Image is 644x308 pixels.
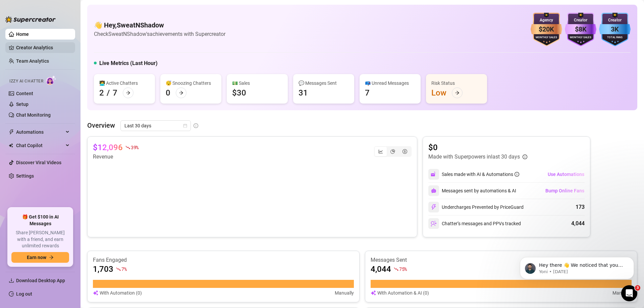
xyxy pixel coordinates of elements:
article: With Automation & AI (0) [377,289,429,297]
span: fall [125,145,130,150]
div: 💬 Messages Sent [299,79,349,87]
div: segmented control [374,146,412,157]
div: 7 [113,87,117,98]
button: Use Automations [547,169,585,180]
div: $30 [232,87,246,98]
span: Izzy AI Chatter [9,78,43,84]
iframe: Intercom notifications message [510,243,644,290]
span: download [9,278,14,283]
img: svg%3e [431,221,437,227]
article: Check SweatNShadow's achievements with Supercreator [94,30,225,38]
div: $20K [531,24,562,35]
div: 173 [576,203,585,211]
iframe: Intercom live chat [621,285,637,301]
article: Manually [612,289,632,297]
span: arrow-right [179,90,183,95]
a: Settings [16,173,34,179]
div: Monthly Sales [531,36,562,40]
div: Creator [565,17,596,23]
span: 3 [635,285,640,291]
span: info-circle [194,123,198,128]
a: Discover Viral Videos [16,160,61,165]
div: 😴 Snoozing Chatters [166,79,216,87]
article: 1,703 [93,264,113,274]
article: Made with Superpowers in last 30 days [428,153,520,161]
img: bronze-badge-qSZam9Wu.svg [531,13,562,46]
div: Risk Status [431,79,482,87]
article: With Automation (0) [100,289,142,297]
a: Setup [16,102,29,107]
span: arrow-right [455,90,460,95]
span: Hey there 👋 We noticed that you have a few Bump Messages with media but no price, meaning they wi... [29,19,116,91]
article: Fans Engaged [93,256,354,264]
div: 📪 Unread Messages [365,79,415,87]
div: Total Fans [599,36,631,40]
img: AI Chatter [46,75,56,85]
img: svg%3e [93,289,98,297]
article: $0 [428,142,527,153]
img: blue-badge-DgoSNQY1.svg [599,13,631,46]
span: Share [PERSON_NAME] with a friend, and earn unlimited rewards [11,230,69,249]
article: $12,096 [93,142,123,153]
div: 3K [599,24,631,35]
span: thunderbolt [9,129,14,135]
img: svg%3e [431,188,436,193]
div: 💵 Sales [232,79,282,87]
img: svg%3e [431,171,437,177]
article: 4,044 [371,264,391,274]
span: 🎁 Get $100 in AI Messages [11,214,69,227]
span: Automations [16,127,64,137]
div: Monthly Sales [565,36,596,40]
span: 7 % [121,266,126,272]
div: Sales made with AI & Automations [442,171,519,178]
div: Creator [599,17,631,23]
span: calendar [183,124,187,128]
span: arrow-right [126,90,130,95]
img: purple-badge-B9DA21FR.svg [565,13,596,46]
div: Messages sent by automations & AI [428,185,516,196]
p: Message from Yoni, sent 2w ago [29,26,116,32]
span: info-circle [523,155,527,159]
span: fall [394,267,398,271]
div: 0 [166,87,170,98]
div: Chatter’s messages and PPVs tracked [428,218,521,229]
article: Revenue [93,153,139,161]
span: line-chart [378,149,383,154]
div: $8K [565,24,596,35]
div: 31 [299,87,308,98]
a: Home [16,32,29,37]
h5: Live Metrics (Last Hour) [99,59,158,67]
img: svg%3e [371,289,376,297]
a: Content [16,91,33,96]
span: Use Automations [548,172,584,177]
span: arrow-right [49,255,54,260]
span: 39 % [131,144,139,150]
span: dollar-circle [402,149,407,154]
div: 2 [99,87,104,98]
button: Earn nowarrow-right [11,252,69,263]
span: Bump Online Fans [545,188,584,193]
span: fall [116,267,121,271]
span: Download Desktop App [16,278,65,283]
article: Overview [87,120,115,130]
h4: 👋 Hey, SweatNShadow [94,20,225,30]
a: Log out [16,291,32,297]
span: pie-chart [390,149,395,154]
span: info-circle [515,172,519,177]
a: Chat Monitoring [16,112,51,118]
span: Last 30 days [124,121,187,131]
a: Team Analytics [16,58,49,64]
span: Chat Copilot [16,140,64,151]
div: 👩‍💻 Active Chatters [99,79,150,87]
img: svg%3e [431,204,437,210]
button: Bump Online Fans [545,185,585,196]
div: Undercharges Prevented by PriceGuard [428,202,524,212]
div: 4,044 [571,220,585,228]
img: logo-BBDzfeDw.svg [5,16,56,23]
article: Manually [335,289,354,297]
span: 75 % [399,266,407,272]
img: Chat Copilot [9,143,13,148]
article: Messages Sent [371,256,632,264]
